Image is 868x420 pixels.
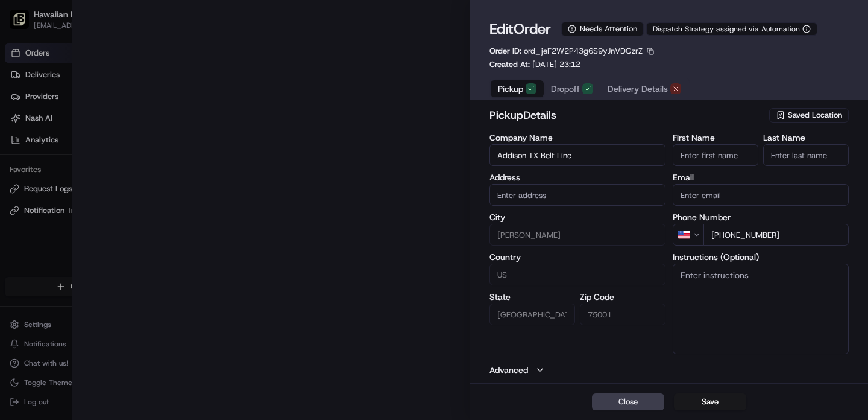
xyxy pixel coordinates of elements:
span: Order [514,19,551,39]
label: Country [489,253,665,261]
span: • [100,220,104,229]
label: First Name [673,133,758,142]
a: 💻API Documentation [97,265,198,287]
span: Pickup [498,83,523,95]
img: 9188753566659_6852d8bf1fb38e338040_72.png [25,115,47,137]
button: See all [187,154,219,169]
a: Powered byPylon [85,299,146,308]
h2: pickup Details [489,107,767,124]
label: Address [489,173,665,182]
p: Welcome 👋 [12,48,219,68]
button: Start new chat [205,119,219,133]
button: Dispatch Strategy assigned via Automation [646,22,817,36]
span: [DATE] 23:12 [532,59,580,69]
img: Brittany Newman [12,176,31,195]
span: Knowledge Base [24,270,92,282]
label: Email [673,173,849,182]
span: Saved Location [788,110,842,121]
label: City [489,213,665,221]
img: Masood Aslam [12,208,31,227]
input: Enter company name [489,144,665,166]
label: Zip Code [580,293,665,301]
label: Company Name [489,133,665,142]
button: Advanced [489,364,849,376]
span: [DATE] [107,187,131,197]
div: 💻 [102,271,112,281]
div: 📗 [12,271,22,281]
img: 1736555255976-a54dd68f-1ca7-489b-9aae-adbdc363a1c4 [12,115,34,137]
img: 1736555255976-a54dd68f-1ca7-489b-9aae-adbdc363a1c4 [24,188,34,197]
label: Last Name [763,133,849,142]
span: • [100,187,104,197]
input: Enter email [673,184,849,206]
img: Nash [12,12,36,36]
span: Dropoff [551,83,580,95]
div: Past conversations [12,157,77,167]
label: Advanced [489,364,528,376]
input: Enter last name [763,144,849,166]
input: 3825 Belt Line Rd, Addison, TX 75001, USA [489,184,665,206]
input: Enter city [489,224,665,246]
span: API Documentation [114,270,193,282]
label: Instructions (Optional) [673,253,849,261]
input: Clear [31,78,199,91]
div: We're available if you need us! [54,127,166,137]
p: Order ID: [489,46,643,57]
input: Enter first name [673,144,758,166]
span: Delivery Details [608,83,668,95]
span: [PERSON_NAME] [37,187,98,197]
div: Needs Attention [561,22,644,36]
h1: Edit [489,19,551,39]
span: [PERSON_NAME] [37,220,98,229]
button: Close [592,393,664,410]
span: Dispatch Strategy assigned via Automation [653,24,800,34]
input: Enter country [489,264,665,285]
input: Enter state [489,304,575,325]
a: 📗Knowledge Base [7,265,97,287]
span: Pylon [120,299,146,308]
img: 1736555255976-a54dd68f-1ca7-489b-9aae-adbdc363a1c4 [24,220,34,230]
input: Enter zip code [580,304,665,325]
button: Saved Location [769,107,849,124]
label: Phone Number [673,213,849,221]
span: ord_jeF2W2P43g6S9yJnVDGzrZ [524,46,643,56]
div: Start new chat [54,115,198,127]
label: State [489,293,575,301]
button: Save [674,393,746,410]
input: Enter phone number [703,224,849,246]
p: Created At: [489,59,580,70]
span: [DATE] [107,220,131,229]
